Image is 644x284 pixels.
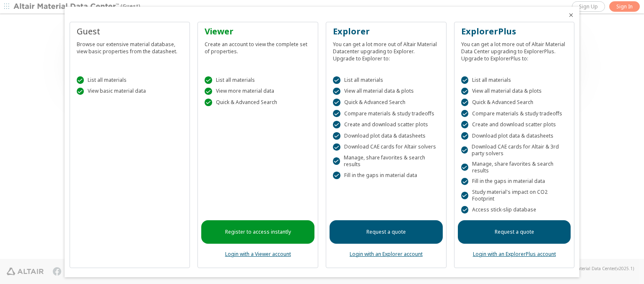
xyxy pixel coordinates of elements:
[461,88,469,95] div: 
[461,206,568,214] div: Access stick-slip database
[473,250,556,258] a: Login with an ExplorerPlus account
[461,178,469,185] div: 
[333,110,439,117] div: Compare materials & study tradeoffs
[458,220,571,244] a: Request a quote
[461,178,568,185] div: Fill in the gaps in material data
[205,99,212,106] div: 
[333,76,439,84] div: List all materials
[461,161,568,174] div: Manage, share favorites & search results
[461,76,469,84] div: 
[461,143,568,157] div: Download CAE cards for Altair & 3rd party solvers
[461,76,568,84] div: List all materials
[201,220,314,244] a: Register to access instantly
[461,206,469,214] div: 
[461,132,568,140] div: Download plot data & datasheets
[333,132,439,140] div: Download plot data & datasheets
[461,189,568,202] div: Study material's impact on CO2 Footprint
[333,110,340,117] div: 
[350,250,423,258] a: Login with an Explorer account
[333,157,340,165] div: 
[333,143,439,151] div: Download CAE cards for Altair solvers
[205,37,311,55] div: Create an account to view the complete set of properties.
[77,26,183,37] div: Guest
[461,132,469,140] div: 
[77,88,183,95] div: View basic material data
[330,220,443,244] a: Request a quote
[333,88,340,95] div: 
[205,99,311,106] div: Quick & Advanced Search
[461,99,568,106] div: Quick & Advanced Search
[333,121,340,128] div: 
[461,121,469,128] div: 
[333,154,439,168] div: Manage, share favorites & search results
[461,26,568,37] div: ExplorerPlus
[77,76,84,84] div: 
[205,88,311,95] div: View more material data
[461,110,469,117] div: 
[333,88,439,95] div: View all material data & plots
[333,37,439,62] div: You can get a lot more out of Altair Material Datacenter upgrading to Explorer. Upgrade to Explor...
[333,172,439,179] div: Fill in the gaps in material data
[333,76,340,84] div: 
[461,164,468,171] div: 
[461,99,469,106] div: 
[205,88,212,95] div: 
[461,121,568,128] div: Create and download scatter plots
[333,121,439,128] div: Create and download scatter plots
[333,172,340,179] div: 
[333,99,439,106] div: Quick & Advanced Search
[77,76,183,84] div: List all materials
[333,132,340,140] div: 
[461,146,468,154] div: 
[205,76,212,84] div: 
[461,192,468,199] div: 
[461,37,568,62] div: You can get a lot more out of Altair Material Data Center upgrading to ExplorerPlus. Upgrade to E...
[568,12,574,18] button: Close
[225,250,291,258] a: Login with a Viewer account
[77,88,84,95] div: 
[461,88,568,95] div: View all material data & plots
[461,110,568,117] div: Compare materials & study tradeoffs
[333,99,340,106] div: 
[333,143,340,151] div: 
[77,37,183,55] div: Browse our extensive material database, view basic properties from the datasheet.
[205,76,311,84] div: List all materials
[205,26,311,37] div: Viewer
[333,26,439,37] div: Explorer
